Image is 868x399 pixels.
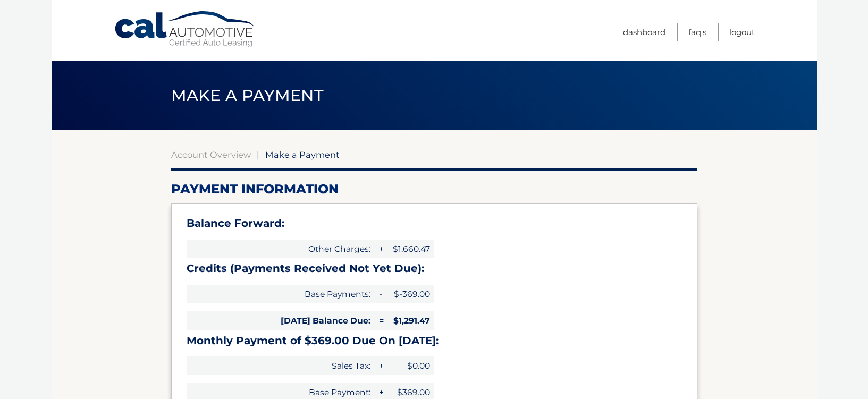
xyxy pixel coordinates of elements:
[386,285,434,303] span: $-369.00
[257,149,259,160] span: |
[623,23,665,41] a: Dashboard
[386,311,434,330] span: $1,291.47
[386,356,434,375] span: $0.00
[187,217,682,230] h3: Balance Forward:
[171,86,324,105] span: Make a Payment
[114,11,257,48] a: Cal Automotive
[187,356,375,375] span: Sales Tax:
[187,311,375,330] span: [DATE] Balance Due:
[729,23,755,41] a: Logout
[187,334,682,347] h3: Monthly Payment of $369.00 Due On [DATE]:
[688,23,706,41] a: FAQ's
[375,356,386,375] span: +
[187,285,375,303] span: Base Payments:
[375,311,386,330] span: =
[171,181,697,197] h2: Payment Information
[187,262,682,275] h3: Credits (Payments Received Not Yet Due):
[375,240,386,258] span: +
[187,240,375,258] span: Other Charges:
[375,285,386,303] span: -
[265,149,340,160] span: Make a Payment
[171,149,251,160] a: Account Overview
[386,240,434,258] span: $1,660.47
